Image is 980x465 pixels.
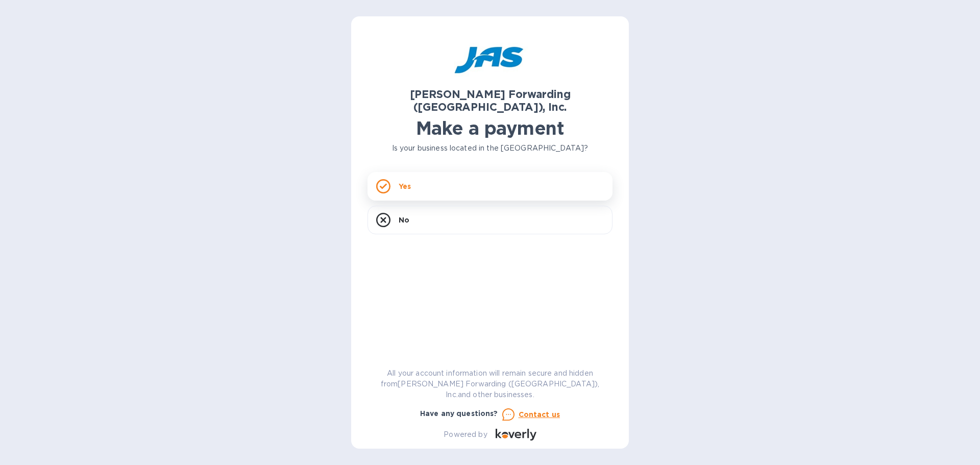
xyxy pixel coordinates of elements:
[444,429,487,440] p: Powered by
[410,88,571,113] b: [PERSON_NAME] Forwarding ([GEOGRAPHIC_DATA]), Inc.
[367,143,612,154] p: Is your business located in the [GEOGRAPHIC_DATA]?
[420,409,498,418] b: Have any questions?
[367,368,612,400] p: All your account information will remain secure and hidden from [PERSON_NAME] Forwarding ([GEOGRA...
[519,410,560,419] u: Contact us
[399,215,409,225] p: No
[367,117,612,139] h1: Make a payment
[399,181,411,191] p: Yes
